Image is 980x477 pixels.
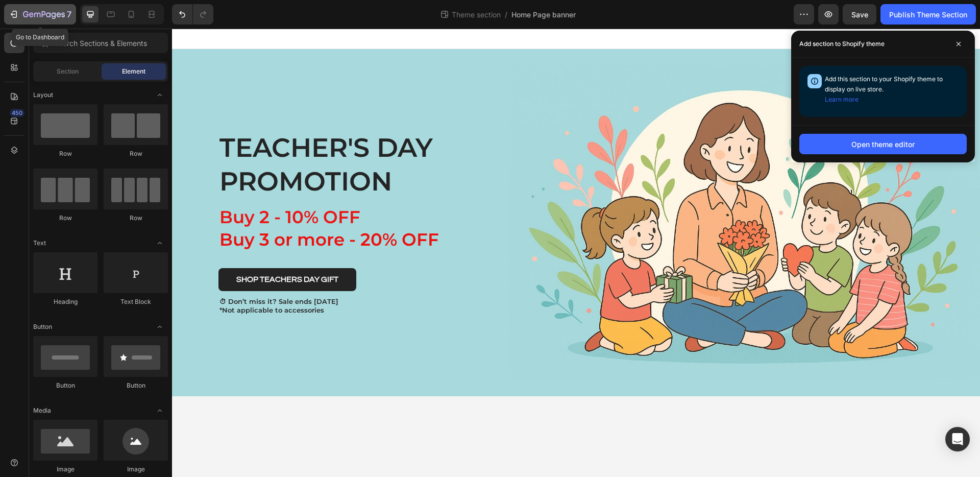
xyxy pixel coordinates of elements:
span: Button [33,322,52,331]
span: Layout [33,90,53,100]
span: Theme section [450,9,503,20]
p: Add section to Shopify theme [799,39,885,49]
div: Undo/Redo [172,4,213,25]
div: Text Block [104,297,168,306]
div: Row [33,149,97,158]
div: Image [33,465,97,474]
div: Open theme editor [851,139,915,150]
span: Section [57,67,79,76]
span: Add this section to your Shopify theme to display on live store. [825,75,943,103]
div: Publish Theme Section [889,9,967,20]
div: 450 [10,109,24,117]
span: Toggle open [152,87,168,103]
span: Toggle open [152,319,168,335]
div: Button [104,381,168,390]
span: Text [33,238,46,248]
span: Toggle open [152,402,168,419]
span: Home Page banner [511,9,576,20]
span: / [505,9,507,20]
div: Row [104,149,168,158]
div: Row [104,213,168,223]
p: 7 [67,8,71,20]
button: Learn more [825,94,859,105]
span: Element [122,67,145,76]
button: Open theme editor [799,134,967,154]
span: Save [851,10,868,19]
span: Media [33,406,51,415]
span: Toggle open [152,235,168,251]
button: Save [843,4,876,25]
div: Open Intercom Messenger [945,427,970,451]
div: Image [104,465,168,474]
iframe: Design area [172,29,980,477]
img: gempages_560606799250588453-8b7080e2-c00d-4d44-a369-ca8213c78ad6.jpg [337,37,808,351]
input: Search Sections & Elements [33,33,168,53]
button: 7 [4,4,76,25]
div: Heading [33,297,97,306]
button: Publish Theme Section [880,4,976,25]
div: Button [33,381,97,390]
div: Row [33,213,97,223]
